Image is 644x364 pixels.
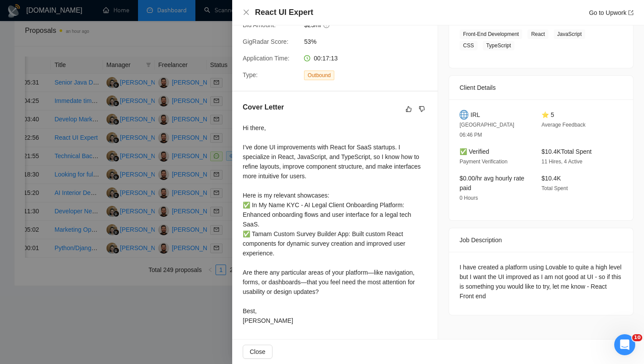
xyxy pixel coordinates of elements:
[460,195,478,201] span: 0 Hours
[243,345,272,359] button: Close
[460,29,522,39] span: Front-End Development
[243,9,250,16] button: Close
[460,159,507,165] span: Payment Verification
[460,41,478,50] span: CSS
[541,122,586,128] span: Average Feedback
[460,110,468,120] img: 🌐
[243,102,284,113] h5: Cover Letter
[243,55,290,62] span: Application Time:
[541,175,561,182] span: $10.4K
[406,106,412,113] span: like
[243,71,258,78] span: Type:
[304,55,310,61] span: clock-circle
[417,104,427,114] button: dislike
[632,334,642,341] span: 10
[460,175,524,191] span: $0.00/hr avg hourly rate paid
[460,228,623,252] div: Job Description
[419,106,425,113] span: dislike
[628,10,633,15] span: export
[541,185,568,191] span: Total Spent
[589,9,633,16] a: Go to Upworkexport
[255,7,313,18] h4: React UI Expert
[541,111,554,118] span: ⭐ 5
[243,123,427,325] div: Hi there, I’ve done UI improvements with React for SaaS startups. I specialize in React, JavaScri...
[243,38,288,45] span: GigRadar Score:
[243,9,250,16] span: close
[554,29,585,39] span: JavaScript
[483,41,515,50] span: TypeScript
[527,29,548,39] span: React
[614,334,635,355] iframe: Intercom live chat
[460,262,623,301] div: I have created a platform using Lovable to quite a high level but I want the UI improved as I am ...
[460,122,514,138] span: [GEOGRAPHIC_DATA] 06:46 PM
[314,55,338,62] span: 00:17:13
[250,347,265,357] span: Close
[471,110,480,120] span: IRL
[403,104,414,114] button: like
[541,159,582,165] span: 11 Hires, 4 Active
[460,76,623,99] div: Client Details
[243,21,276,28] span: Bid Amount:
[460,148,489,155] span: ✅ Verified
[541,148,591,155] span: $10.4K Total Spent
[304,71,334,80] span: Outbound
[304,37,435,46] span: 53%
